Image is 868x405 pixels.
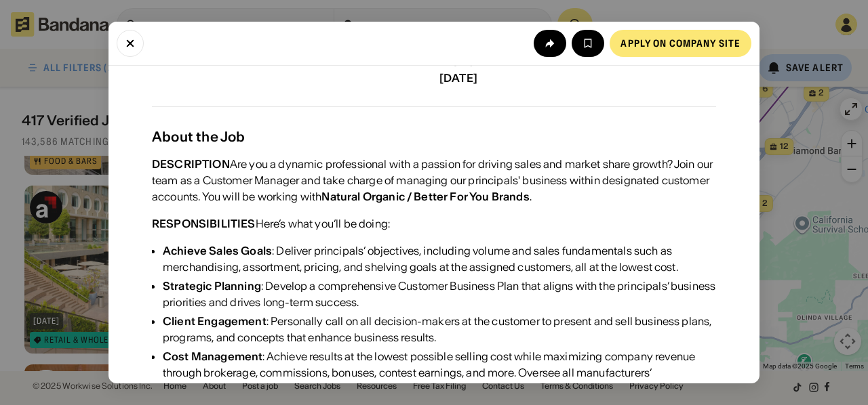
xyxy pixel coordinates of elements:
[152,217,256,230] div: RESPONSIBILITIES
[163,242,716,275] div: : Deliver principals’ objectives, including volume and sales fundamentals such as merchandising, ...
[152,129,716,145] div: About the Job
[117,30,144,57] button: Close
[152,156,716,205] div: Are you a dynamic professional with a passion for driving sales and market share growth? Join our...
[152,157,230,171] div: DESCRIPTION
[439,72,716,85] div: [DATE]
[163,314,267,328] div: Client Engagement
[152,215,390,232] div: Here’s what you’ll be doing:
[163,349,262,363] div: Cost Management
[163,313,716,345] div: : Personally call on all decision-makers at the customer to present and sell business plans, prog...
[163,244,272,257] div: Achieve Sales Goals
[620,39,741,48] div: Apply on company site
[163,279,261,293] div: Strategic Planning
[321,190,529,203] div: Natural Organic / Better For You Brands
[163,348,716,397] div: : Achieve results at the lowest possible selling cost while maximizing company revenue through br...
[163,278,716,310] div: : Develop a comprehensive Customer Business Plan that aligns with the principals’ business priori...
